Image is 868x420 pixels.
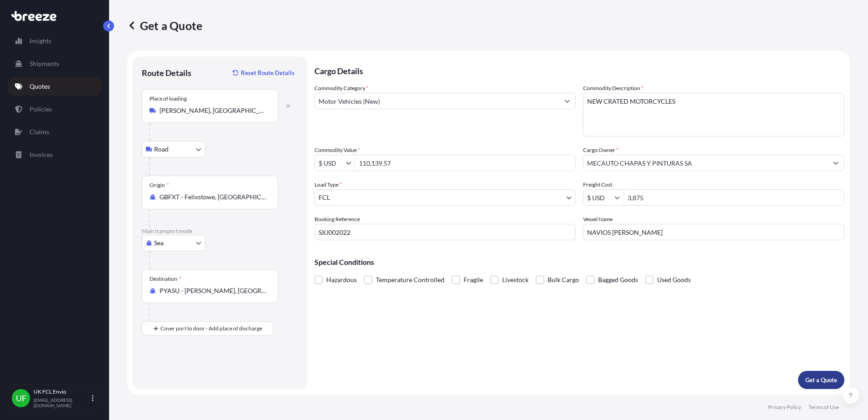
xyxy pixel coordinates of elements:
[314,189,576,206] button: FCL
[150,95,187,102] div: Place of loading
[16,394,26,403] span: UF
[548,273,579,287] span: Bulk Cargo
[464,273,483,287] span: Fragile
[8,100,101,118] a: Policies
[314,215,360,224] label: Booking Reference
[34,388,90,395] p: UK FCL Envio
[150,182,169,189] div: Origin
[160,324,262,333] span: Cover port to door - Add place of discharge
[142,235,205,251] button: Select transport
[154,238,164,248] span: Sea
[228,66,298,80] button: Reset Route Details
[584,155,828,171] input: Full name
[808,404,839,411] a: Terms of Use
[798,371,844,389] button: Get a Quote
[8,55,101,73] a: Shipments
[314,224,576,240] input: Your internal reference
[583,146,619,155] label: Cargo Owner
[768,404,801,411] a: Privacy Policy
[828,155,844,171] button: Show suggestions
[8,77,101,96] a: Quotes
[346,158,355,167] button: Show suggestions
[30,105,52,114] p: Policies
[34,397,90,408] p: [EMAIL_ADDRESS][DOMAIN_NAME]
[127,18,202,33] p: Get a Quote
[142,321,274,336] button: Cover port to door - Add place of discharge
[314,56,844,84] p: Cargo Details
[160,286,267,295] input: Destination
[160,106,267,115] input: Place of loading
[657,273,691,287] span: Used Goods
[241,68,294,77] p: Reset Route Details
[142,141,205,157] button: Select transport
[314,258,844,266] p: Special Conditions
[30,150,53,159] p: Invoices
[614,193,624,202] button: Show suggestions
[355,155,575,171] input: Type amount
[314,180,342,189] span: Load Type
[8,32,101,50] a: Insights
[559,93,575,109] button: Show suggestions
[584,189,614,206] input: Freight Cost
[30,36,51,46] p: Insights
[583,224,844,240] input: Enter name
[314,84,369,93] label: Commodity Category
[326,273,357,287] span: Hazardous
[160,192,267,202] input: Origin
[30,127,49,137] p: Claims
[8,123,101,141] a: Claims
[583,84,644,93] label: Commodity Description
[8,146,101,164] a: Invoices
[376,273,444,287] span: Temperature Controlled
[319,193,330,202] span: FCL
[142,67,191,78] p: Route Details
[142,228,298,235] p: Main transport mode
[583,215,613,224] label: Vessel Name
[314,146,360,155] label: Commodity Value
[30,82,50,91] p: Quotes
[624,189,844,206] input: Enter amount
[583,180,612,189] label: Freight Cost
[315,155,346,171] input: Commodity Value
[315,93,559,109] input: Select a commodity type
[805,375,837,385] p: Get a Quote
[30,59,59,68] p: Shipments
[150,275,181,283] div: Destination
[598,273,638,287] span: Bagged Goods
[154,145,169,154] span: Road
[502,273,529,287] span: Livestock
